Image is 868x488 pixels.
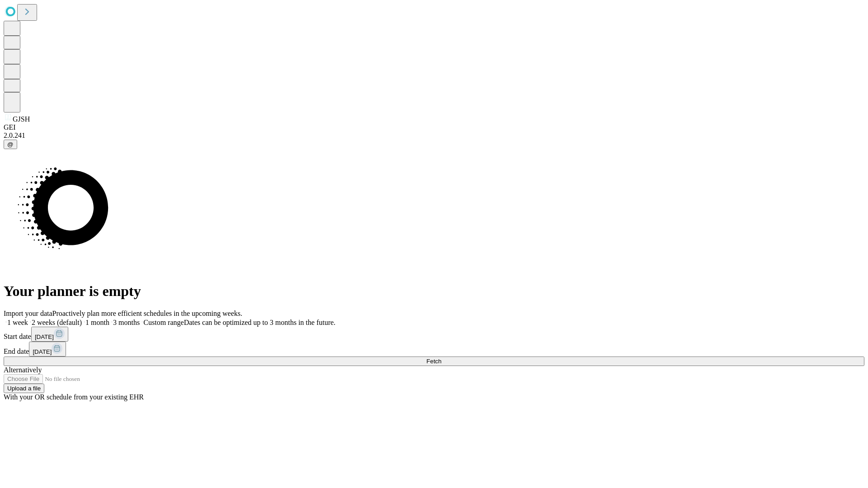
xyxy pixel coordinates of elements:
span: @ [7,141,14,148]
span: Alternatively [4,366,42,374]
span: Import your data [4,310,52,317]
span: Dates can be optimized up to 3 months in the future. [184,319,335,326]
div: Start date [4,327,864,342]
div: 2.0.241 [4,131,864,140]
span: [DATE] [33,348,52,355]
span: [DATE] [35,333,54,340]
button: @ [4,140,17,149]
h1: Your planner is empty [4,283,864,300]
span: Proactively plan more efficient schedules in the upcoming weeks. [52,310,242,317]
span: Fetch [426,358,441,365]
button: [DATE] [29,342,66,357]
button: Fetch [4,357,864,366]
button: Upload a file [4,384,44,393]
span: 2 weeks (default) [32,319,82,326]
span: 3 months [113,319,140,326]
span: With your OR schedule from your existing EHR [4,393,144,401]
span: 1 month [85,319,109,326]
div: GEI [4,123,864,131]
span: 1 week [7,319,28,326]
div: End date [4,342,864,357]
button: [DATE] [31,327,68,342]
span: GJSH [13,115,30,123]
span: Custom range [143,319,184,326]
